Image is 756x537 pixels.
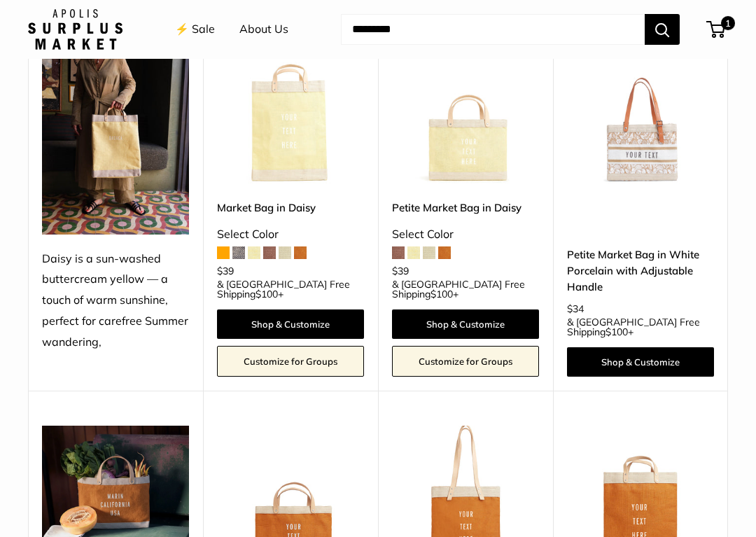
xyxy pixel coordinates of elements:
a: Shop & Customize [217,309,364,339]
div: Select Color [217,224,364,245]
button: Search [645,14,680,45]
a: Petite Market Bag in White Porcelain with Adjustable Handle [567,246,714,295]
img: Daisy is a sun-washed buttercream yellow — a touch of warm sunshine, perfect for carefree Summer ... [42,39,189,235]
span: & [GEOGRAPHIC_DATA] Free Shipping + [392,279,539,299]
a: Customize for Groups [392,346,539,377]
span: $100 [430,288,453,300]
a: Shop & Customize [567,347,714,377]
img: Apolis: Surplus Market [28,9,122,50]
span: $39 [217,265,234,277]
div: Select Color [392,224,539,245]
span: $39 [392,265,409,277]
span: 1 [721,16,735,30]
input: Search... [341,14,645,45]
div: Daisy is a sun-washed buttercream yellow — a touch of warm sunshine, perfect for carefree Summer ... [42,249,189,354]
img: description_Make it yours with custom printed text. [567,39,714,186]
img: Petite Market Bag in Daisy [392,39,539,186]
span: & [GEOGRAPHIC_DATA] Free Shipping + [217,279,364,299]
a: 1 [708,21,725,38]
a: Customize for Groups [217,346,364,377]
a: Shop & Customize [392,309,539,339]
a: Market Bag in Daisy [217,200,364,216]
a: About Us [239,19,288,40]
a: ⚡️ Sale [175,19,215,40]
a: Petite Market Bag in DaisyPetite Market Bag in Daisy [392,39,539,186]
span: $34 [567,302,584,315]
a: Market Bag in DaisyMarket Bag in Daisy [217,39,364,186]
span: $100 [255,288,278,300]
a: Petite Market Bag in Daisy [392,200,539,216]
span: & [GEOGRAPHIC_DATA] Free Shipping + [567,317,714,337]
a: description_Make it yours with custom printed text.description_Transform your everyday errands in... [567,39,714,186]
span: $100 [605,326,628,338]
img: Market Bag in Daisy [217,39,364,186]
